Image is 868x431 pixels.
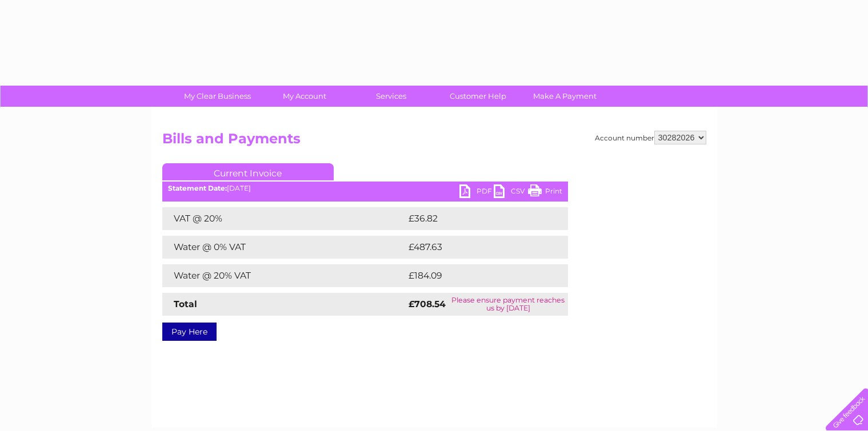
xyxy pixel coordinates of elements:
[449,293,568,316] td: Please ensure payment reaches us by [DATE]
[162,163,334,180] a: Current Invoice
[168,184,227,192] b: Statement Date:
[344,86,438,107] a: Services
[162,184,568,192] div: [DATE]
[162,207,406,230] td: VAT @ 20%
[406,207,545,230] td: £36.82
[595,131,706,144] div: Account number
[406,264,547,287] td: £184.09
[162,323,217,341] a: Pay Here
[459,184,494,201] a: PDF
[528,184,562,201] a: Print
[162,236,406,259] td: Water @ 0% VAT
[162,131,706,152] h2: Bills and Payments
[431,86,525,107] a: Customer Help
[409,299,446,309] strong: £708.54
[494,184,528,201] a: CSV
[174,299,197,309] strong: Total
[162,264,406,287] td: Water @ 20% VAT
[518,86,612,107] a: Make A Payment
[406,236,547,259] td: £487.63
[257,86,351,107] a: My Account
[170,86,265,107] a: My Clear Business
